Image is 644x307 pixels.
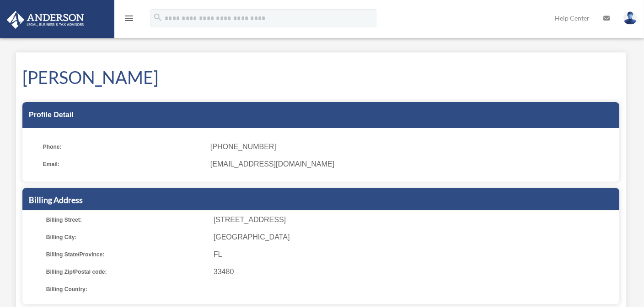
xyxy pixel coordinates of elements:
span: [GEOGRAPHIC_DATA] [214,231,616,244]
span: Billing State/Province: [46,248,207,261]
span: 33480 [214,265,616,278]
span: Billing Country: [46,283,207,296]
span: [PHONE_NUMBER] [210,140,613,153]
span: Phone: [43,140,204,153]
img: User Pic [623,11,637,25]
span: Billing Street: [46,213,207,226]
span: [STREET_ADDRESS] [214,213,616,226]
span: Billing Zip/Postal code: [46,265,207,278]
span: FL [214,248,616,261]
i: search [153,12,163,22]
img: Anderson Advisors Platinum Portal [4,11,87,29]
div: Profile Detail [22,102,619,128]
span: Billing City: [46,231,207,244]
i: menu [123,13,134,24]
h5: Billing Address [29,194,613,206]
a: menu [123,16,134,24]
span: [EMAIL_ADDRESS][DOMAIN_NAME] [210,158,613,171]
h1: [PERSON_NAME] [22,65,619,89]
span: Email: [43,158,204,171]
